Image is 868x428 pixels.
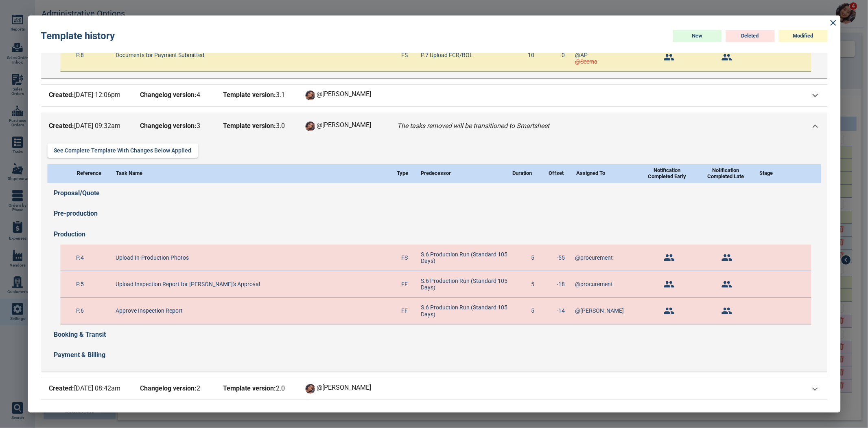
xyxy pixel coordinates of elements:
[76,307,84,314] span: P.6
[421,278,512,291] span: S.6 Production Run (Standard 105 Days)
[221,383,295,395] span: 2 . 0
[76,281,84,287] span: P.5
[512,170,540,176] span: Duration
[531,254,534,261] span: 5
[575,307,624,314] span: @[PERSON_NAME]
[557,307,565,314] span: -14
[701,168,751,180] span: Notification Completed Late
[49,122,74,130] b: Created:
[54,183,821,203] div: Proposal/Quote
[116,254,189,261] span: Upload In-Production Photos
[116,52,204,58] span: Documents for Payment Submitted
[140,122,197,130] b: Changelog version:
[421,304,512,317] span: S.6 Production Run (Standard 105 Days)
[421,251,512,264] span: S.6 Production Run (Standard 105 Days)
[47,121,129,132] span: [DATE] 09:32am
[49,384,74,392] b: Created:
[401,307,408,314] span: FF
[116,170,388,176] span: Task Name
[557,281,565,287] span: -18
[140,384,197,392] b: Changelog version:
[221,121,295,132] span: 3 . 0
[317,384,371,391] span: @[PERSON_NAME]
[138,90,212,101] span: 4
[575,254,613,261] span: @procurement
[54,203,821,224] div: Pre-production
[41,85,827,106] div: Created:[DATE] 12:06pmChangelog version:4Template version:3.1Avatar@[PERSON_NAME]
[401,52,408,58] span: FS
[41,113,827,140] div: Created:[DATE] 09:32amChangelog version:3Template version:3.0Avatar@[PERSON_NAME]The tasks remove...
[223,122,276,130] b: Template version:
[557,254,565,261] span: -55
[396,121,551,132] span: The tasks removed will be transitioned to Smartsheet
[317,121,371,129] span: @[PERSON_NAME]
[41,378,827,399] div: Created:[DATE] 08:42amChangelog version:2Template version:2.0Avatar@[PERSON_NAME]
[421,170,504,176] span: Predecessor
[642,168,692,180] span: Notification Completed Early
[759,170,814,176] span: Stage
[575,281,613,287] span: @procurement
[741,33,759,39] span: Deleted
[49,91,74,99] b: Created:
[47,143,198,158] button: See complete template with changes below applied
[116,307,183,314] span: Approve Inspection Report
[549,170,568,176] span: Offset
[305,384,315,394] img: Avatar
[223,384,276,392] b: Template version:
[221,90,295,101] span: 3 . 1
[76,254,84,261] span: P.4
[793,33,813,39] span: Modified
[397,170,412,176] span: Type
[531,307,534,314] span: 5
[138,121,212,132] span: 3
[562,52,565,58] span: 0
[692,33,702,39] span: New
[41,29,115,43] p: Template history
[76,52,84,58] span: P.8
[528,52,534,58] span: 10
[575,52,588,58] span: @AP
[54,324,821,345] div: Booking & Transit
[317,90,371,98] span: @[PERSON_NAME]
[54,345,821,365] div: Payment & Billing
[575,58,597,65] s: @Seema
[116,281,260,287] span: Upload Inspection Report for [PERSON_NAME]'s Approval
[576,170,633,176] span: Assigned To
[305,90,315,100] img: Avatar
[54,224,821,245] div: Production
[223,91,276,99] b: Template version:
[401,254,408,261] span: FS
[531,281,534,287] span: 5
[140,91,197,99] b: Changelog version:
[138,383,212,395] span: 2
[47,90,129,101] span: [DATE] 12:06pm
[401,281,408,287] span: FF
[421,52,473,58] span: P.7 Upload FCR/BOL
[47,383,129,395] span: [DATE] 08:42am
[77,170,107,176] span: Reference
[305,121,315,131] img: Avatar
